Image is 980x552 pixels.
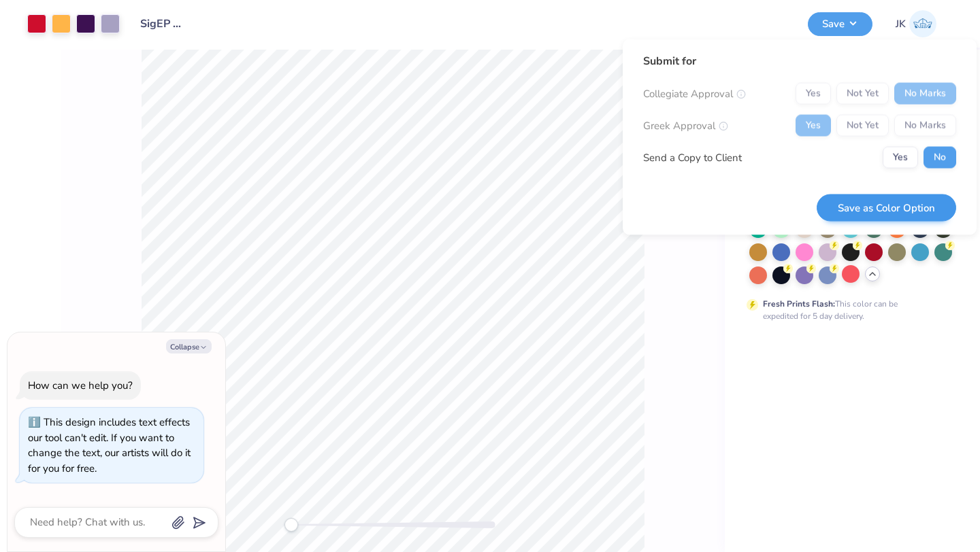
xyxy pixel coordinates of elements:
[166,339,212,353] button: Collapse
[896,16,906,32] span: JK
[643,150,742,165] div: Send a Copy to Client
[808,12,872,36] button: Save
[763,298,930,322] div: This color can be expedited for 5 day delivery.
[28,415,191,475] div: This design includes text effects our tool can't edit. If you want to change the text, our artist...
[924,147,956,169] button: No
[130,10,197,37] input: Untitled Design
[643,53,956,69] div: Submit for
[28,379,133,392] div: How can we help you?
[883,147,918,169] button: Yes
[817,194,956,222] button: Save as Color Option
[909,10,936,37] img: Joshua Kelley
[763,298,835,309] strong: Fresh Prints Flash:
[889,10,943,37] a: JK
[284,518,298,532] div: Accessibility label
